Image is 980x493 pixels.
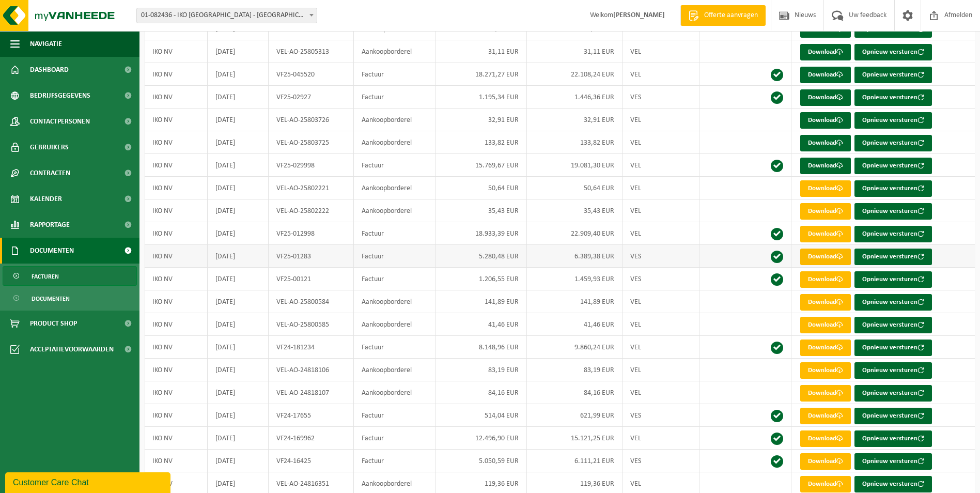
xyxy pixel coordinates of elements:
[527,336,623,359] td: 9.860,24 EUR
[854,271,932,288] button: Opnieuw versturen
[623,404,699,427] td: VES
[354,381,436,404] td: Aankoopborderel
[3,288,137,308] a: Documenten
[145,199,208,222] td: IKO NV
[623,222,699,245] td: VEL
[145,63,208,86] td: IKO NV
[145,177,208,199] td: IKO NV
[145,222,208,245] td: IKO NV
[269,154,354,177] td: VF25-029998
[623,290,699,313] td: VEL
[208,109,269,131] td: [DATE]
[30,160,70,186] span: Contracten
[208,63,269,86] td: [DATE]
[854,430,932,447] button: Opnieuw versturen
[354,290,436,313] td: Aankoopborderel
[854,226,932,242] button: Opnieuw versturen
[269,177,354,199] td: VEL-AO-25802221
[354,63,436,86] td: Factuur
[5,470,173,493] iframe: chat widget
[354,313,436,336] td: Aankoopborderel
[30,311,77,336] span: Product Shop
[436,222,526,245] td: 18.933,39 EUR
[354,245,436,268] td: Factuur
[3,266,137,286] a: Facturen
[613,11,665,19] strong: [PERSON_NAME]
[208,336,269,359] td: [DATE]
[145,313,208,336] td: IKO NV
[354,40,436,63] td: Aankoopborderel
[623,109,699,131] td: VEL
[436,313,526,336] td: 41,46 EUR
[527,290,623,313] td: 141,89 EUR
[269,381,354,404] td: VEL-AO-24818107
[354,86,436,109] td: Factuur
[800,180,851,197] a: Download
[208,290,269,313] td: [DATE]
[854,180,932,197] button: Opnieuw versturen
[436,427,526,450] td: 12.496,90 EUR
[527,404,623,427] td: 621,99 EUR
[208,222,269,245] td: [DATE]
[208,40,269,63] td: [DATE]
[145,86,208,109] td: IKO NV
[32,289,70,309] span: Documenten
[436,40,526,63] td: 31,11 EUR
[269,86,354,109] td: VF25-02927
[854,362,932,379] button: Opnieuw versturen
[854,476,932,492] button: Opnieuw versturen
[436,86,526,109] td: 1.195,34 EUR
[30,134,69,160] span: Gebruikers
[800,203,851,220] a: Download
[800,476,851,492] a: Download
[854,385,932,402] button: Opnieuw versturen
[30,31,62,57] span: Navigatie
[854,44,932,60] button: Opnieuw versturen
[208,86,269,109] td: [DATE]
[800,271,851,288] a: Download
[208,381,269,404] td: [DATE]
[623,336,699,359] td: VEL
[527,268,623,290] td: 1.459,93 EUR
[354,222,436,245] td: Factuur
[800,385,851,402] a: Download
[30,186,62,212] span: Kalender
[208,359,269,381] td: [DATE]
[623,40,699,63] td: VEL
[436,290,526,313] td: 141,89 EUR
[436,268,526,290] td: 1.206,55 EUR
[269,222,354,245] td: VF25-012998
[208,427,269,450] td: [DATE]
[269,109,354,131] td: VEL-AO-25803726
[145,450,208,472] td: IKO NV
[800,453,851,470] a: Download
[269,313,354,336] td: VEL-AO-25800585
[854,453,932,470] button: Opnieuw versturen
[800,362,851,379] a: Download
[527,427,623,450] td: 15.121,25 EUR
[436,199,526,222] td: 35,43 EUR
[145,245,208,268] td: IKO NV
[527,245,623,268] td: 6.389,38 EUR
[854,408,932,424] button: Opnieuw versturen
[208,154,269,177] td: [DATE]
[800,226,851,242] a: Download
[623,313,699,336] td: VEL
[145,109,208,131] td: IKO NV
[623,86,699,109] td: VES
[800,158,851,174] a: Download
[208,450,269,472] td: [DATE]
[623,199,699,222] td: VEL
[145,131,208,154] td: IKO NV
[30,109,90,134] span: Contactpersonen
[854,67,932,83] button: Opnieuw versturen
[800,112,851,129] a: Download
[145,154,208,177] td: IKO NV
[354,450,436,472] td: Factuur
[269,450,354,472] td: VF24-16425
[623,131,699,154] td: VEL
[702,10,760,21] span: Offerte aanvragen
[208,268,269,290] td: [DATE]
[30,57,69,83] span: Dashboard
[269,359,354,381] td: VEL-AO-24818106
